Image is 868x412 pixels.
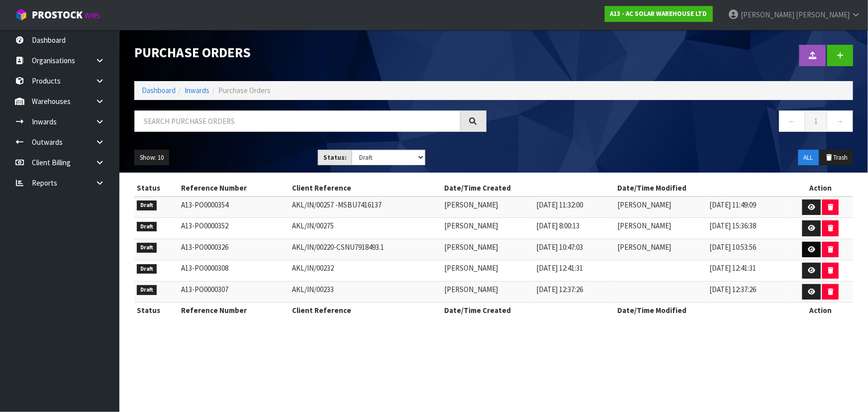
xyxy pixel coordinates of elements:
small: WMS [85,11,100,20]
th: Client Reference [289,303,442,318]
span: Draft [137,285,157,295]
td: A13-PO0000308 [179,260,289,282]
td: AKL/IN/00232 [289,260,442,282]
a: → [827,110,853,132]
th: Status [134,180,179,196]
td: AKL/IN/00233 [289,281,442,303]
th: Action [788,303,853,318]
td: A13-PO0000354 [179,197,289,218]
span: [PERSON_NAME] [444,285,498,294]
img: cube-alt.png [15,8,27,21]
span: [DATE] 8:00:13 [536,221,579,230]
a: Inwards [185,86,209,95]
span: [PERSON_NAME] [617,200,671,209]
a: ← [779,110,805,132]
th: Reference Number [179,180,289,196]
strong: A13 - AC SOLAR WAREHOUSE LTD [610,9,707,18]
input: Search purchase orders [134,110,461,132]
th: Date/Time Created [442,303,615,318]
span: Draft [137,264,157,274]
button: Trash [820,150,853,166]
button: ALL [798,150,819,166]
span: [PERSON_NAME] [444,200,498,209]
span: [DATE] 10:53:56 [710,242,757,252]
nav: Page navigation [501,110,854,135]
td: A13-PO0000352 [179,218,289,239]
strong: Status: [323,153,347,162]
span: [PERSON_NAME] [617,221,671,230]
td: AKL/IN/00220-CSNU7918493.1 [289,239,442,260]
h1: Purchase Orders [134,45,486,60]
th: Date/Time Modified [615,180,788,196]
a: Dashboard [142,86,176,95]
span: [PERSON_NAME] [444,221,498,230]
span: [DATE] 12:41:31 [710,263,757,273]
th: Action [788,180,853,196]
span: [DATE] 11:49:09 [710,200,757,209]
th: Status [134,303,179,318]
span: [PERSON_NAME] [444,242,498,252]
span: [DATE] 11:32:00 [536,200,583,209]
span: [DATE] 12:37:26 [536,285,583,294]
span: Draft [137,222,157,232]
span: [PERSON_NAME] [796,10,850,19]
span: [DATE] 10:47:03 [536,242,583,252]
span: Draft [137,243,157,253]
span: [DATE] 12:41:31 [536,263,583,273]
span: [PERSON_NAME] [617,242,671,252]
button: Show: 10 [134,150,169,166]
th: Reference Number [179,303,289,318]
a: 1 [805,110,827,132]
span: ProStock [32,8,83,21]
span: Draft [137,201,157,210]
span: [DATE] 12:37:26 [710,285,757,294]
td: AKL/IN/00275 [289,218,442,239]
td: AKL/IN/00257 -MSBU7416137 [289,197,442,218]
span: [DATE] 15:36:38 [710,221,757,230]
span: [PERSON_NAME] [444,263,498,273]
td: A13-PO0000326 [179,239,289,260]
span: Purchase Orders [218,86,271,95]
a: A13 - AC SOLAR WAREHOUSE LTD [605,6,713,22]
span: [PERSON_NAME] [741,10,794,19]
th: Date/Time Modified [615,303,788,318]
th: Date/Time Created [442,180,615,196]
th: Client Reference [289,180,442,196]
td: A13-PO0000307 [179,281,289,303]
